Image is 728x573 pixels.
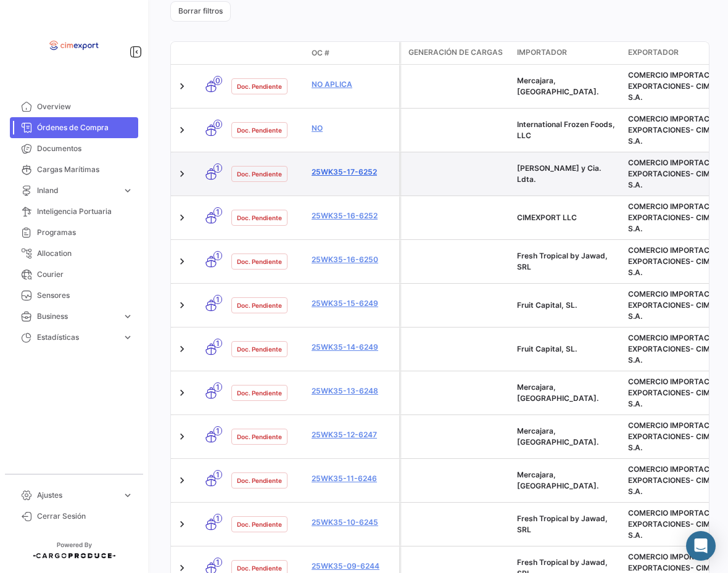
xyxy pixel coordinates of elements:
[517,76,598,96] span: Mercajara, SL.
[517,470,598,490] span: Mercajara, SL.
[517,120,615,140] span: International Frozen Foods, LLC
[517,426,598,447] span: Mercajara, SL.
[37,269,133,280] span: Courier
[37,143,133,154] span: Documentos
[37,311,117,322] span: Business
[517,47,567,58] span: Importador
[37,490,117,501] span: Ajustes
[237,169,282,179] span: Doc. Pendiente
[122,311,133,322] span: expand_more
[237,213,282,223] span: Doc. Pendiente
[312,254,394,265] a: 25WK35-16-6250
[213,207,222,216] span: 1
[176,343,188,355] a: Expand/Collapse Row
[10,96,138,117] a: Overview
[517,251,608,271] span: Fresh Tropical by Jawad, SRL
[312,167,394,178] a: 25WK35-17-6252
[237,125,282,135] span: Doc. Pendiente
[312,561,394,572] a: 25WK35-09-6244
[37,101,133,112] span: Overview
[37,206,133,217] span: Inteligencia Portuaria
[176,518,188,530] a: Expand/Collapse Row
[307,43,399,64] datatable-header-cell: OC #
[517,344,577,353] span: Fruit Capital, SL.
[237,344,282,354] span: Doc. Pendiente
[176,431,188,443] a: Expand/Collapse Row
[176,80,188,93] a: Expand/Collapse Row
[196,48,226,58] datatable-header-cell: Modo de Transporte
[213,426,222,435] span: 1
[176,168,188,180] a: Expand/Collapse Row
[213,470,222,479] span: 1
[312,210,394,221] a: 25WK35-16-6252
[10,222,138,243] a: Programas
[237,432,282,442] span: Doc. Pendiente
[37,185,117,196] span: Inland
[312,473,394,484] a: 25WK35-11-6246
[312,123,394,134] a: NO
[512,42,623,64] datatable-header-cell: Importador
[37,227,133,238] span: Programas
[10,159,138,180] a: Cargas Marítimas
[213,382,222,392] span: 1
[10,285,138,306] a: Sensores
[226,48,307,58] datatable-header-cell: Estado Doc.
[37,122,133,133] span: Órdenes de Compra
[10,138,138,159] a: Documentos
[312,517,394,528] a: 25WK35-10-6245
[10,117,138,138] a: Órdenes de Compra
[176,474,188,487] a: Expand/Collapse Row
[312,342,394,353] a: 25WK35-14-6249
[176,299,188,311] a: Expand/Collapse Row
[176,124,188,136] a: Expand/Collapse Row
[10,264,138,285] a: Courier
[213,76,222,85] span: 0
[237,81,282,91] span: Doc. Pendiente
[122,185,133,196] span: expand_more
[37,511,133,522] span: Cerrar Sesión
[401,42,512,64] datatable-header-cell: Generación de cargas
[312,429,394,440] a: 25WK35-12-6247
[517,382,598,403] span: Mercajara, SL.
[176,212,188,224] a: Expand/Collapse Row
[213,558,222,567] span: 1
[213,251,222,260] span: 1
[213,339,222,348] span: 1
[213,120,222,129] span: 0
[237,519,282,529] span: Doc. Pendiente
[237,257,282,266] span: Doc. Pendiente
[213,514,222,523] span: 1
[37,290,133,301] span: Sensores
[517,514,608,534] span: Fresh Tropical by Jawad, SRL
[312,79,394,90] a: NO APLICA
[122,490,133,501] span: expand_more
[312,47,329,59] span: OC #
[37,332,117,343] span: Estadísticas
[686,531,716,561] div: Abrir Intercom Messenger
[237,300,282,310] span: Doc. Pendiente
[517,213,577,222] span: CIMEXPORT LLC
[43,15,105,76] img: logo-cimexport.png
[176,387,188,399] a: Expand/Collapse Row
[170,1,231,22] button: Borrar filtros
[10,243,138,264] a: Allocation
[10,201,138,222] a: Inteligencia Portuaria
[312,298,394,309] a: 25WK35-15-6249
[517,163,601,184] span: Salgado y Cia. Ldta.
[122,332,133,343] span: expand_more
[213,163,222,173] span: 1
[37,248,133,259] span: Allocation
[237,563,282,573] span: Doc. Pendiente
[628,47,679,58] span: Exportador
[517,300,577,310] span: Fruit Capital, SL.
[176,255,188,268] a: Expand/Collapse Row
[237,388,282,398] span: Doc. Pendiente
[37,164,133,175] span: Cargas Marítimas
[312,385,394,397] a: 25WK35-13-6248
[408,47,503,58] span: Generación de cargas
[237,476,282,485] span: Doc. Pendiente
[213,295,222,304] span: 1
